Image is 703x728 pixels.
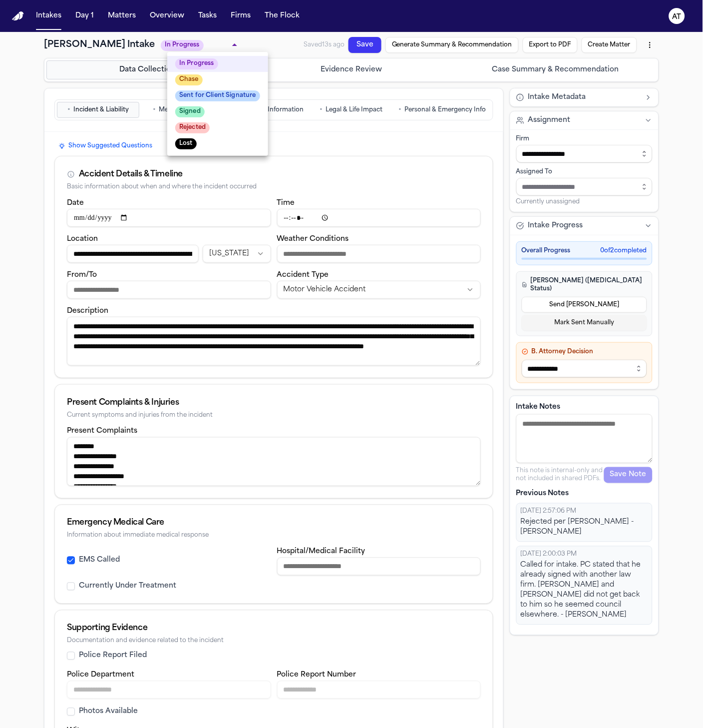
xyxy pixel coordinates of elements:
span: In Progress [175,58,218,69]
span: Lost [175,138,197,149]
span: Chase [175,74,203,85]
span: Signed [175,106,205,117]
span: Sent for Client Signature [175,90,260,101]
span: Rejected [175,122,210,133]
